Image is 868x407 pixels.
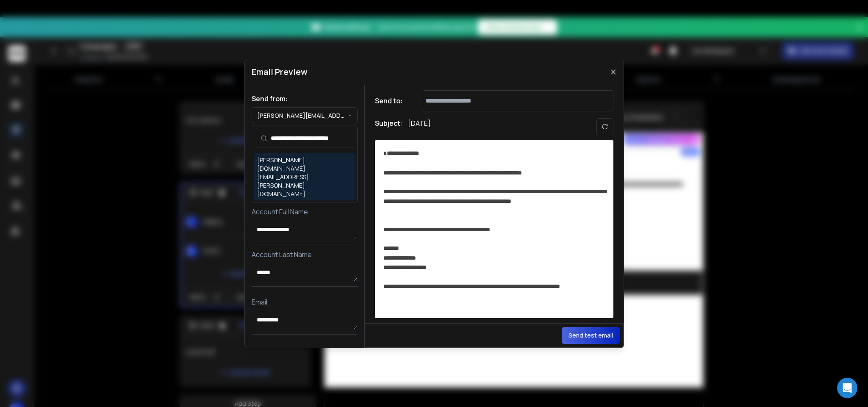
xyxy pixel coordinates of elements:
[408,118,431,135] p: [DATE]
[252,249,358,260] p: Account Last Name
[257,111,348,120] p: [PERSON_NAME][EMAIL_ADDRESS][PERSON_NAME][DOMAIN_NAME]
[252,66,308,78] h1: Email Preview
[257,155,352,198] div: [PERSON_NAME][DOMAIN_NAME][EMAIL_ADDRESS][PERSON_NAME][DOMAIN_NAME]
[252,207,358,217] p: Account Full Name
[375,118,403,135] h1: Subject:
[562,327,620,344] button: Send test email
[375,96,409,106] h1: Send to:
[252,94,358,104] h1: Send from:
[252,297,358,307] p: Email
[837,378,857,398] div: Open Intercom Messenger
